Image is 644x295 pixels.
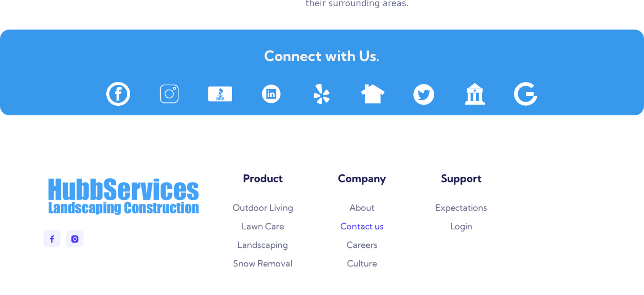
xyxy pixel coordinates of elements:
[233,259,292,268] a: Snow Removal
[349,203,375,213] a: About
[242,222,284,231] a: Lawn Care
[347,259,377,268] a: Culture
[68,232,82,246] img: Instagram - Elements Webflow Library - BRIX Templates
[237,240,288,250] a: Landscaping
[97,49,548,77] h3: Connect with Us. ‍
[45,232,59,246] img: Facebook - Elements Webflow Library - BRIX Templates
[435,203,487,213] a: Expectations
[340,222,384,231] a: Contact us
[233,203,293,213] a: Outdoor Living
[421,173,501,184] div: Support
[43,173,204,219] img: HubbServices and HubbLawns Logo
[347,240,378,250] a: Careers
[322,173,402,184] div: Company
[223,173,303,184] div: Product
[450,222,472,231] a: Login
